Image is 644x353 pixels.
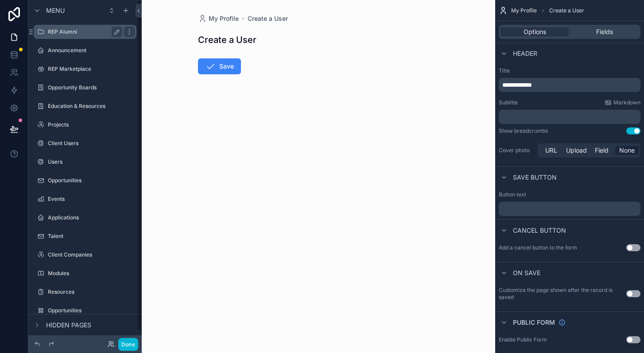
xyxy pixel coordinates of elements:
[34,173,136,188] a: Opportunities
[34,192,136,206] a: Events
[48,251,135,258] label: Client Companies
[499,202,640,216] div: scrollable content
[605,99,640,106] a: Markdown
[545,146,557,155] span: URL
[34,118,136,132] a: Projects
[34,136,136,150] a: Client Users
[48,270,135,277] label: Modules
[198,58,241,74] button: Save
[46,321,91,330] span: Hidden pages
[48,214,135,221] label: Applications
[513,49,537,58] span: Header
[34,43,136,58] a: Announcement
[48,47,135,54] label: Announcement
[48,196,135,203] label: Events
[499,244,577,251] label: Add a cancel button to the form
[46,6,65,15] span: Menu
[34,99,136,113] a: Education & Resources
[209,14,239,23] span: My Profile
[48,233,135,240] label: Talent
[595,146,609,155] span: Field
[499,127,548,134] div: Show breadcrumbs
[34,25,136,39] a: REP Alumni
[248,14,288,23] a: Create a User
[118,338,138,351] button: Done
[613,99,640,106] span: Markdown
[513,318,555,327] span: Public form
[549,7,584,14] span: Create a User
[198,34,256,46] h1: Create a User
[48,307,135,314] label: Opportunities
[48,158,135,165] label: Users
[34,155,136,169] a: Users
[34,229,136,243] a: Talent
[513,269,540,277] span: On save
[499,147,534,154] label: Cover photo
[34,285,136,299] a: Resources
[48,103,135,110] label: Education & Resources
[499,110,640,124] div: scrollable content
[34,303,136,318] a: Opportunities
[34,266,136,280] a: Modules
[198,14,239,23] a: My Profile
[513,173,557,182] span: Save button
[499,99,518,106] label: Subtitle
[513,226,566,235] span: Cancel button
[499,78,640,92] div: scrollable content
[48,288,135,295] label: Resources
[48,28,119,35] label: REP Alumni
[499,287,626,301] label: Customize the page shown after the record is saved
[48,121,135,128] label: Projects
[596,27,613,36] span: Fields
[619,146,635,155] span: None
[499,191,526,198] label: Button text
[524,27,546,36] span: Options
[48,140,135,147] label: Client Users
[511,7,537,14] span: My Profile
[34,62,136,76] a: REP Marketplace
[34,211,136,225] a: Applications
[499,336,547,343] div: Enable Public Form
[499,67,640,74] label: Title
[48,177,135,184] label: Opportunities
[48,65,135,73] label: REP Marketplace
[34,248,136,262] a: Client Companies
[48,84,135,91] label: Opportunity Boards
[34,81,136,95] a: Opportunity Boards
[566,146,587,155] span: Upload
